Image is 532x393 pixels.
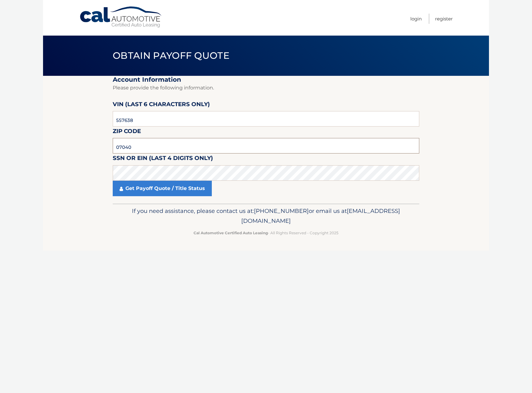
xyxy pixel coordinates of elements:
span: [PHONE_NUMBER] [254,207,309,214]
p: If you need assistance, please contact us at: or email us at [117,206,415,226]
a: Register [435,14,453,24]
a: Login [410,14,422,24]
label: Zip Code [113,127,141,138]
strong: Cal Automotive Certified Auto Leasing [194,231,268,235]
label: SSN or EIN (last 4 digits only) [113,153,213,165]
p: - All Rights Reserved - Copyright 2025 [117,230,415,236]
label: VIN (last 6 characters only) [113,100,210,111]
a: Get Payoff Quote / Title Status [113,181,212,196]
a: Cal Automotive [79,6,163,28]
h2: Account Information [113,76,419,84]
p: Please provide the following information. [113,84,419,92]
span: Obtain Payoff Quote [113,50,229,61]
